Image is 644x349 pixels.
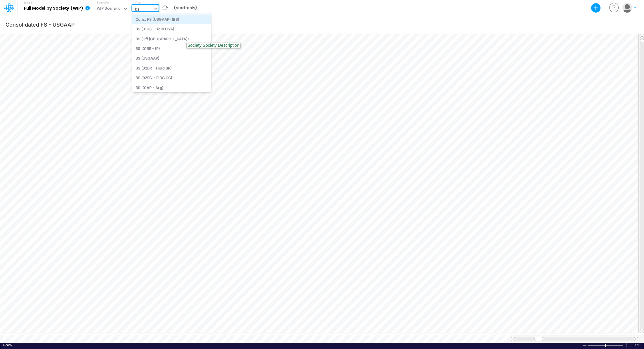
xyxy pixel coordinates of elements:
[632,343,641,347] span: 100%
[132,14,211,24] div: Cons. FS (USGAAP) (BS)
[132,53,211,63] div: BS (USGAAP)
[132,63,211,73] div: BS (02BR - Hold BR)
[3,343,12,347] div: In Ready mode
[132,44,211,53] div: BS (01BR - IP)
[135,0,141,5] label: View
[632,343,641,347] div: Zoom level
[588,343,624,347] div: Zoom
[24,1,33,5] label: Model
[97,6,121,12] div: WIP Scenario
[132,83,211,92] div: BS (01AR - Arg)
[3,343,12,347] span: Ready
[132,24,211,34] div: BS (01US - Hold USA)
[174,5,197,11] b: (read-only)
[97,0,109,5] label: Scenario
[624,343,629,347] div: Zoom In
[582,343,587,348] div: Zoom Out
[132,34,211,44] div: BS (Off [GEOGRAPHIC_DATA])
[132,73,211,83] div: BS (02FG - FIDC CC)
[605,344,606,347] div: Zoom
[24,6,83,11] b: Full Model by Society (WIP)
